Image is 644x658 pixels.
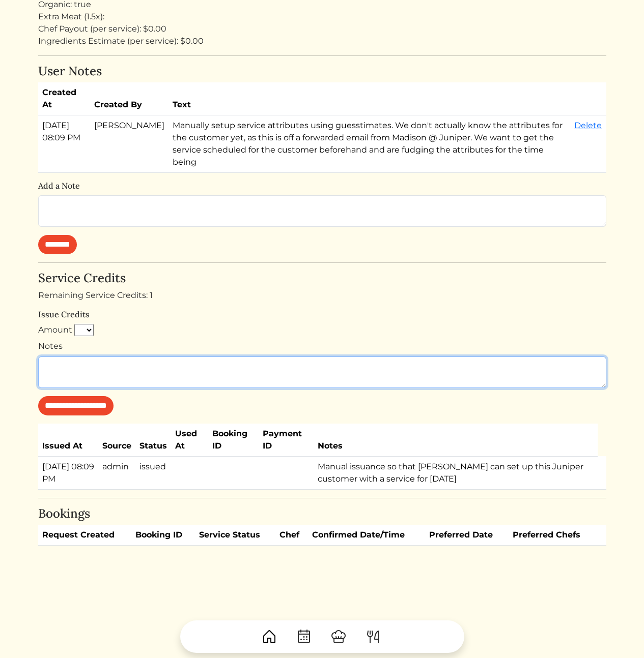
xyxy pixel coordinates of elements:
[208,424,259,457] th: Booking ID
[38,506,606,521] h4: Bookings
[38,181,606,191] h6: Add a Note
[135,456,171,489] td: issued
[90,82,169,115] th: Created By
[171,424,209,457] th: Used At
[259,424,313,457] th: Payment ID
[90,115,169,173] td: [PERSON_NAME]
[169,82,570,115] th: Text
[425,525,509,546] th: Preferred Date
[38,310,606,319] h6: Issue Credits
[38,35,606,47] div: Ingredients Estimate (per service): $0.00
[38,424,98,457] th: Issued At
[38,289,606,302] div: Remaining Service Credits: 1
[98,456,135,489] td: admin
[261,629,277,645] img: House-9bf13187bcbb5817f509fe5e7408150f90897510c4275e13d0d5fca38e0b5951.svg
[38,525,131,546] th: Request Created
[195,525,275,546] th: Service Status
[314,456,598,489] td: Manual issuance so that [PERSON_NAME] can set up this Juniper customer with a service for [DATE]
[38,115,91,173] td: [DATE] 08:09 PM
[38,340,63,352] label: Notes
[98,424,135,457] th: Source
[308,525,425,546] th: Confirmed Date/Time
[296,629,312,645] img: CalendarDots-5bcf9d9080389f2a281d69619e1c85352834be518fbc73d9501aef674afc0d57.svg
[365,629,381,645] img: ForkKnife-55491504ffdb50bab0c1e09e7649658475375261d09fd45db06cec23bce548bf.svg
[275,525,308,546] th: Chef
[38,456,98,489] td: [DATE] 08:09 PM
[330,629,347,645] img: ChefHat-a374fb509e4f37eb0702ca99f5f64f3b6956810f32a249b33092029f8484b388.svg
[509,525,597,546] th: Preferred Chefs
[38,82,91,115] th: Created At
[135,424,171,457] th: Status
[38,11,606,23] div: Extra Meat (1.5x):
[169,115,570,173] td: Manually setup service attributes using guesstimates. We don't actually know the attributes for t...
[38,23,606,35] div: Chef Payout (per service): $0.00
[38,324,72,336] label: Amount
[574,121,602,130] a: Delete
[131,525,195,546] th: Booking ID
[38,64,606,79] h4: User Notes
[314,424,598,457] th: Notes
[38,271,606,286] h4: Service Credits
